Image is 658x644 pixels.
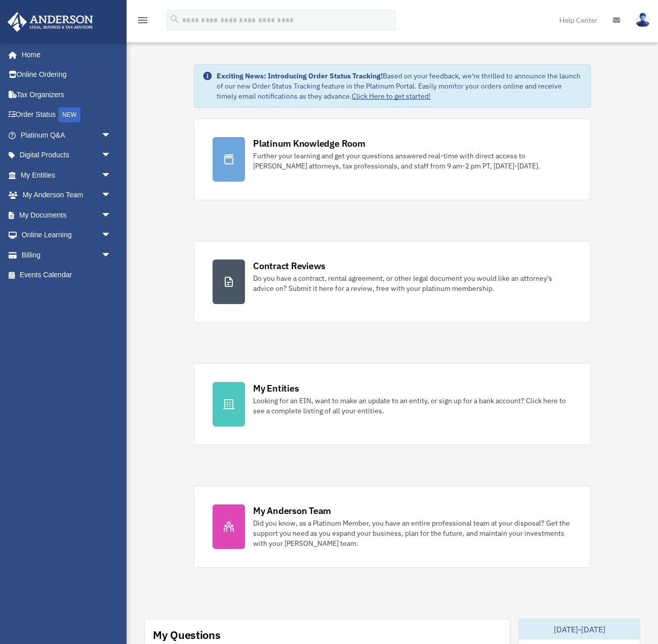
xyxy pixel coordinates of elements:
div: Contract Reviews [253,260,325,272]
a: Digital Productsarrow_drop_down [7,145,127,165]
a: Tax Organizers [7,84,127,105]
div: NEW [58,107,80,122]
span: arrow_drop_down [101,125,121,146]
strong: Exciting News: Introducing Order Status Tracking! [217,71,383,80]
a: My Documentsarrow_drop_down [7,205,127,225]
a: Events Calendar [7,265,127,285]
i: search [169,14,180,25]
div: Did you know, as a Platinum Member, you have an entire professional team at your disposal? Get th... [253,518,572,548]
div: My Questions [153,627,221,642]
span: arrow_drop_down [101,185,121,206]
a: My Anderson Team Did you know, as a Platinum Member, you have an entire professional team at your... [194,486,591,568]
div: Do you have a contract, rental agreement, or other legal document you would like an attorney's ad... [253,273,572,293]
a: Online Learningarrow_drop_down [7,225,127,245]
i: menu [137,14,149,26]
a: Order StatusNEW [7,105,127,125]
a: Billingarrow_drop_down [7,245,127,265]
a: Contract Reviews Do you have a contract, rental agreement, or other legal document you would like... [194,241,591,323]
div: Based on your feedback, we're thrilled to announce the launch of our new Order Status Tracking fe... [217,71,582,101]
span: arrow_drop_down [101,205,121,226]
div: My Anderson Team [253,504,331,517]
a: menu [137,18,149,26]
a: Platinum Knowledge Room Further your learning and get your questions answered real-time with dire... [194,118,591,200]
a: My Entitiesarrow_drop_down [7,165,127,185]
span: arrow_drop_down [101,145,121,166]
div: Further your learning and get your questions answered real-time with direct access to [PERSON_NAM... [253,151,572,171]
a: Home [7,45,121,65]
a: My Entities Looking for an EIN, want to make an update to an entity, or sign up for a bank accoun... [194,363,591,445]
div: Platinum Knowledge Room [253,137,365,150]
div: My Entities [253,382,299,395]
a: My Anderson Teamarrow_drop_down [7,185,127,205]
a: Platinum Q&Aarrow_drop_down [7,125,127,145]
img: Anderson Advisors Platinum Portal [5,12,96,32]
a: Online Ordering [7,65,127,85]
a: Click Here to get started! [352,92,431,101]
span: arrow_drop_down [101,225,121,246]
span: arrow_drop_down [101,245,121,266]
div: Looking for an EIN, want to make an update to an entity, or sign up for a bank account? Click her... [253,396,572,416]
div: [DATE]-[DATE] [519,619,640,639]
img: User Pic [635,13,650,27]
span: arrow_drop_down [101,165,121,186]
